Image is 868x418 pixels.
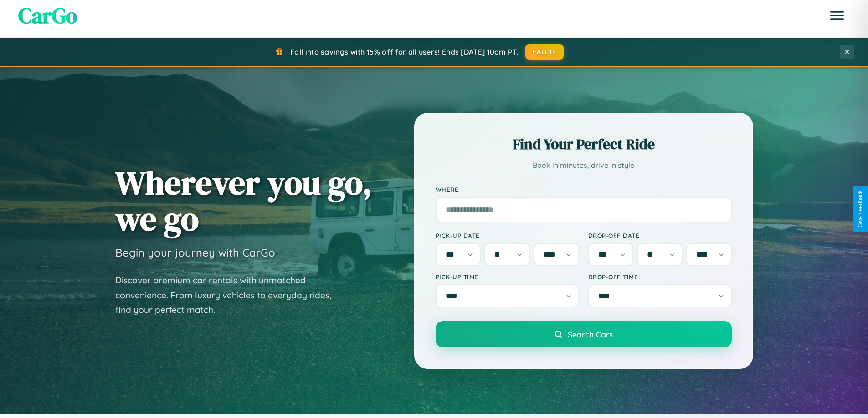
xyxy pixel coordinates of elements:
div: Give Feedback [857,191,863,227]
label: Pick-up Time [436,273,579,281]
button: Open menu [824,3,850,28]
label: Pick-up Date [436,232,579,239]
span: Fall into savings with 15% off for all users! Ends [DATE] 10am PT. [290,47,519,56]
h1: Wherever you go, we go [115,165,372,237]
h3: Begin your journey with CarGo [115,246,275,259]
label: Drop-off Date [588,232,732,239]
span: Search Cars [568,329,613,339]
label: Where [436,186,732,193]
button: FALL15 [525,44,564,60]
h2: Find Your Perfect Ride [436,134,732,154]
p: Book in minutes, drive in style [436,159,732,172]
span: CarGo [18,0,77,30]
label: Drop-off Time [588,273,732,281]
p: Discover premium car rentals with unmatched convenience. From luxury vehicles to everyday rides, ... [115,273,343,317]
button: Search Cars [436,321,732,347]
